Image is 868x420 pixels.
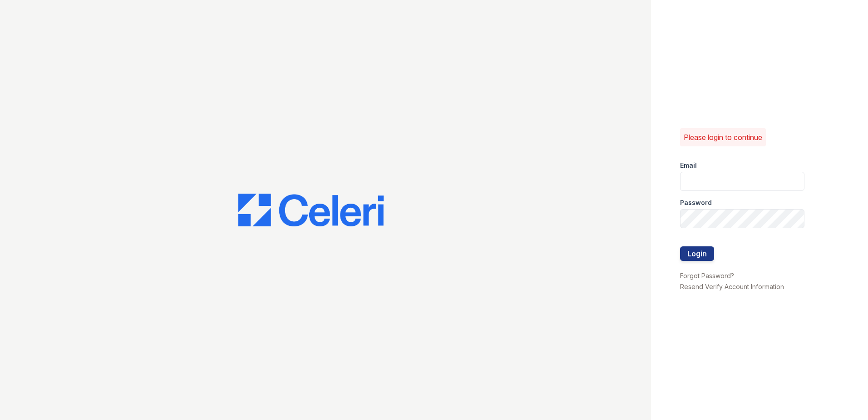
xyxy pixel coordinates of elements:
label: Email [680,161,697,170]
button: Login [680,246,714,261]
p: Please login to continue [684,132,762,143]
img: CE_Logo_Blue-a8612792a0a2168367f1c8372b55b34899dd931a85d93a1a3d3e32e68fde9ad4.png [238,194,384,226]
label: Password [680,198,712,207]
a: Resend Verify Account Information [680,283,784,290]
a: Forgot Password? [680,272,734,280]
